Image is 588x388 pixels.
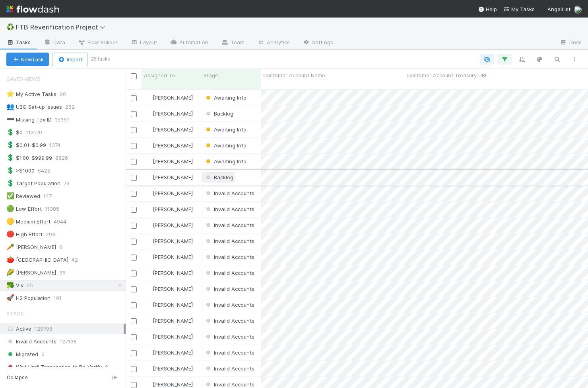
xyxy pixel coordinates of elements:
[6,229,43,239] div: High Effort
[6,324,124,334] div: Active
[43,191,60,201] span: 147
[251,37,296,49] a: Analytics
[153,174,193,180] span: [PERSON_NAME]
[65,102,83,112] span: 262
[27,280,41,290] span: 25
[145,222,151,228] img: avatar_7d83f73c-397d-4044-baf2-bb2da42e298f.png
[204,317,254,325] div: Invalid Accounts
[131,302,137,308] input: Toggle Row Selected
[204,254,254,260] span: Invalid Accounts
[60,89,74,99] span: 60
[145,110,193,118] div: [PERSON_NAME]
[6,218,14,225] span: 🟡
[145,253,193,261] div: [PERSON_NAME]
[41,349,45,359] span: 0
[204,349,254,357] div: Invalid Accounts
[46,229,63,239] span: 293
[163,37,215,49] a: Automation
[145,126,151,133] img: avatar_7d83f73c-397d-4044-baf2-bb2da42e298f.png
[6,268,56,278] div: [PERSON_NAME]
[204,269,254,277] div: Invalid Accounts
[6,140,46,150] div: $0.01-$0.99
[204,286,254,292] span: Invalid Accounts
[131,239,137,245] input: Toggle Row Selected
[64,178,78,188] span: 73
[6,24,14,30] span: ♻️
[131,111,137,117] input: Toggle Row Selected
[204,221,254,229] div: Invalid Accounts
[131,255,137,261] input: Toggle Row Selected
[145,238,151,244] img: avatar_7d83f73c-397d-4044-baf2-bb2da42e298f.png
[6,337,56,347] span: Invalid Accounts
[72,37,124,49] a: Flow Builder
[6,53,49,66] button: NewTask
[6,180,14,186] span: 💲
[131,95,137,101] input: Toggle Row Selected
[131,270,137,276] input: Toggle Row Selected
[145,157,193,165] div: [PERSON_NAME]
[6,204,42,214] div: Low Effort
[204,158,246,165] span: Awaiting Info
[37,37,72,49] a: Data
[215,37,251,49] a: Team
[6,115,52,125] div: Missing Tax ID
[204,364,254,372] div: Invalid Accounts
[204,349,254,356] span: Invalid Accounts
[204,94,246,102] div: Awaiting Info
[145,221,193,229] div: [PERSON_NAME]
[145,365,151,372] img: avatar_7d83f73c-397d-4044-baf2-bb2da42e298f.png
[6,89,56,99] div: My Active Tasks
[145,206,151,212] img: avatar_7d83f73c-397d-4044-baf2-bb2da42e298f.png
[59,268,74,278] span: 36
[6,269,14,276] span: 🌽
[145,270,151,276] img: avatar_7d83f73c-397d-4044-baf2-bb2da42e298f.png
[6,166,35,176] div: >$1000
[105,362,108,372] span: 0
[296,37,340,49] a: Settings
[145,285,193,293] div: [PERSON_NAME]
[59,242,70,252] span: 6
[553,37,588,49] a: Docs
[145,364,193,372] div: [PERSON_NAME]
[204,173,233,181] div: Backlog
[153,270,193,276] span: [PERSON_NAME]
[153,254,193,260] span: [PERSON_NAME]
[6,362,102,372] span: Wait Until Transaction to Re-Verify
[153,206,193,212] span: [PERSON_NAME]
[263,71,325,79] span: Customer Account Name
[204,302,254,308] span: Invalid Accounts
[204,174,233,180] span: Backlog
[6,306,23,321] span: Stage
[204,270,254,276] span: Invalid Accounts
[131,334,137,340] input: Toggle Row Selected
[204,206,254,212] span: Invalid Accounts
[204,190,254,196] span: Invalid Accounts
[145,349,151,356] img: avatar_7d83f73c-397d-4044-baf2-bb2da42e298f.png
[145,158,151,165] img: avatar_7d83f73c-397d-4044-baf2-bb2da42e298f.png
[204,285,254,293] div: Invalid Accounts
[145,333,193,341] div: [PERSON_NAME]
[6,192,14,199] span: ✅
[6,141,14,148] span: 💲
[204,157,246,165] div: Awaiting Info
[55,115,77,125] span: 15351
[145,301,193,309] div: [PERSON_NAME]
[153,222,193,228] span: [PERSON_NAME]
[145,349,193,357] div: [PERSON_NAME]
[153,158,193,165] span: [PERSON_NAME]
[153,302,193,308] span: [PERSON_NAME]
[131,73,137,79] input: Toggle All Rows Selected
[204,238,254,244] span: Invalid Accounts
[6,293,50,303] div: H2 Population
[153,126,193,133] span: [PERSON_NAME]
[6,256,14,263] span: 🍅
[55,153,76,163] span: 8826
[204,71,218,79] span: Stage
[131,350,137,356] input: Toggle Row Selected
[131,366,137,372] input: Toggle Row Selected
[145,142,151,149] img: avatar_7d83f73c-397d-4044-baf2-bb2da42e298f.png
[145,254,151,260] img: avatar_7d83f73c-397d-4044-baf2-bb2da42e298f.png
[153,238,193,244] span: [PERSON_NAME]
[204,141,246,149] div: Awaiting Info
[131,207,137,213] input: Toggle Row Selected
